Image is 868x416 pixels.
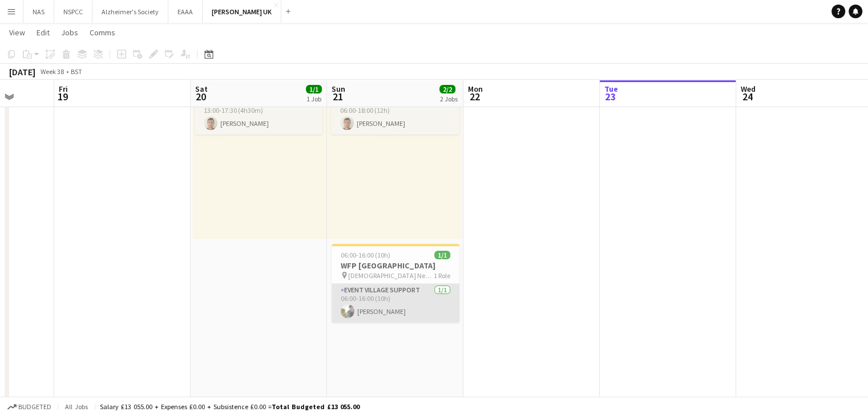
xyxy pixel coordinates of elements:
a: View [5,25,30,40]
app-card-role: Route Marker1/106:00-18:00 (12h)[PERSON_NAME] [331,96,459,134]
app-card-role: Route Marker1/113:00-17:30 (4h30m)[PERSON_NAME] [195,96,322,134]
div: BST [71,67,82,76]
div: [DATE] [9,66,35,78]
a: Comms [85,25,120,40]
span: Budgeted [18,403,51,411]
span: 21 [330,90,345,103]
span: Total Budgeted £13 055.00 [272,402,360,411]
span: View [9,27,25,38]
span: 22 [466,90,483,103]
a: Edit [32,25,54,40]
span: 23 [603,90,618,103]
button: NSPCC [54,1,92,23]
span: Sun [332,84,345,94]
button: Budgeted [6,401,53,413]
span: 1/1 [434,251,450,259]
span: 20 [193,90,208,103]
span: Edit [37,27,50,38]
h3: WFP [GEOGRAPHIC_DATA] [332,260,459,271]
span: 1/1 [306,85,322,93]
app-card-role: Event Village Support1/106:00-16:00 (10h)[PERSON_NAME] [332,284,459,323]
span: 24 [739,90,756,103]
app-job-card: 06:00-16:00 (10h)1/1WFP [GEOGRAPHIC_DATA] [DEMOGRAPHIC_DATA] Newsam1 RoleEvent Village Support1/1... [332,244,459,323]
button: NAS [23,1,54,23]
a: Jobs [56,25,83,40]
button: EAAA [168,1,203,23]
span: [DEMOGRAPHIC_DATA] Newsam [348,271,434,280]
span: All jobs [63,402,90,411]
div: Salary £13 055.00 + Expenses £0.00 + Subsistence £0.00 = [100,402,360,411]
span: Tue [604,84,618,94]
span: Wed [741,84,756,94]
span: 1 Role [434,271,450,280]
button: Alzheimer's Society [92,1,168,23]
div: 1 Job [306,95,321,103]
div: 2 Jobs [440,95,458,103]
span: Fri [59,84,68,94]
span: Week 38 [38,67,66,76]
button: [PERSON_NAME] UK [203,1,281,23]
span: Mon [468,84,483,94]
span: 19 [57,90,68,103]
span: 06:00-16:00 (10h) [341,251,390,259]
span: Comms [90,27,115,38]
span: Jobs [61,27,78,38]
span: Sat [195,84,208,94]
span: 2/2 [439,85,455,93]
